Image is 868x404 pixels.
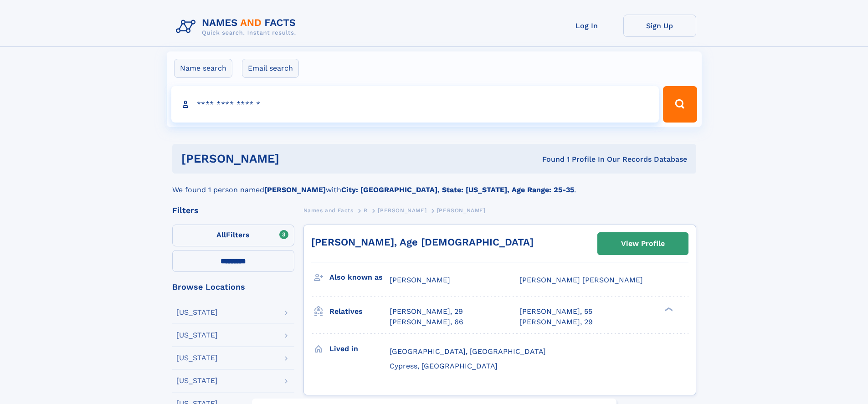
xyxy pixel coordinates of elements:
div: View Profile [621,233,665,254]
span: All [216,230,226,239]
a: [PERSON_NAME], 29 [390,307,463,317]
div: [US_STATE] [176,332,218,339]
div: Browse Locations [172,283,294,291]
span: [GEOGRAPHIC_DATA], [GEOGRAPHIC_DATA] [390,347,546,356]
a: [PERSON_NAME], Age [DEMOGRAPHIC_DATA] [311,236,534,248]
label: Name search [174,59,232,78]
a: [PERSON_NAME], 29 [519,317,593,327]
div: [US_STATE] [176,377,218,384]
div: ❯ [663,307,673,312]
span: R [364,207,368,214]
a: View Profile [598,233,688,255]
a: [PERSON_NAME], 55 [519,307,592,317]
b: City: [GEOGRAPHIC_DATA], State: [US_STATE], Age Range: 25-35 [341,185,574,194]
button: Search Button [663,86,697,123]
div: Found 1 Profile In Our Records Database [411,154,687,164]
input: search input [171,86,659,123]
div: Filters [172,206,294,215]
div: [US_STATE] [176,309,218,316]
a: Sign Up [623,15,696,37]
span: [PERSON_NAME] [437,207,486,214]
a: Log In [550,15,623,37]
h3: Lived in [329,341,390,357]
label: Filters [172,225,294,246]
a: Names and Facts [303,205,354,216]
a: [PERSON_NAME] [378,205,426,216]
label: Email search [242,59,299,78]
span: Cypress, [GEOGRAPHIC_DATA] [390,362,498,370]
a: R [364,205,368,216]
h3: Relatives [329,304,390,319]
span: [PERSON_NAME] [390,276,450,284]
h1: [PERSON_NAME] [181,153,411,164]
a: [PERSON_NAME], 66 [390,317,463,327]
span: [PERSON_NAME] [378,207,426,214]
span: [PERSON_NAME] [PERSON_NAME] [519,276,643,284]
b: [PERSON_NAME] [264,185,326,194]
h3: Also known as [329,270,390,285]
div: [US_STATE] [176,354,218,362]
div: We found 1 person named with . [172,174,696,195]
img: Logo Names and Facts [172,15,303,39]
